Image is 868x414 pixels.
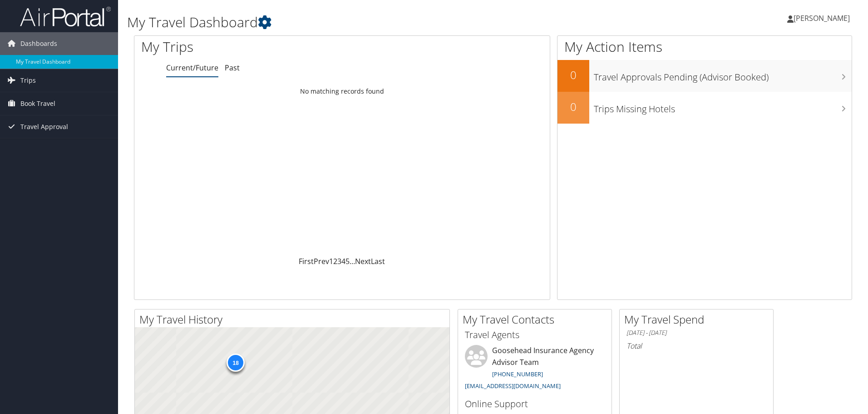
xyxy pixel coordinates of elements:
a: Next [355,256,371,266]
li: Goosehead Insurance Agency Advisor Team [460,345,609,394]
a: Current/Future [166,63,218,73]
h2: My Travel History [139,312,449,327]
h3: Online Support [465,398,605,410]
span: … [350,256,355,266]
a: Prev [314,256,329,266]
td: No matching records found [134,83,550,100]
a: 1 [329,256,333,266]
h6: [DATE] - [DATE] [626,329,766,337]
h1: My Action Items [557,37,852,56]
img: airportal-logo.png [20,6,111,27]
h2: My Travel Spend [624,312,773,327]
h1: My Travel Dashboard [127,13,615,32]
a: [PERSON_NAME] [787,5,859,32]
span: Travel Approval [20,115,68,138]
h3: Travel Agents [465,329,605,341]
a: 0Travel Approvals Pending (Advisor Booked) [557,60,852,92]
h2: My Travel Contacts [463,312,612,327]
a: 5 [345,256,350,266]
a: 0Trips Missing Hotels [557,92,852,124]
a: [PHONE_NUMBER] [492,370,543,378]
h6: Total [626,341,766,351]
h2: 0 [557,99,589,115]
span: Book Travel [20,92,55,115]
a: 2 [333,256,337,266]
span: [PERSON_NAME] [794,13,850,23]
h1: My Trips [141,37,370,56]
div: 18 [227,354,245,372]
a: 3 [337,256,341,266]
a: Past [225,63,240,73]
a: [EMAIL_ADDRESS][DOMAIN_NAME] [465,382,561,390]
a: First [299,256,314,266]
h3: Trips Missing Hotels [594,98,852,115]
h2: 0 [557,67,589,83]
span: Trips [20,69,36,92]
a: 4 [341,256,345,266]
span: Dashboards [20,32,57,55]
h3: Travel Approvals Pending (Advisor Booked) [594,66,852,84]
a: Last [371,256,385,266]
